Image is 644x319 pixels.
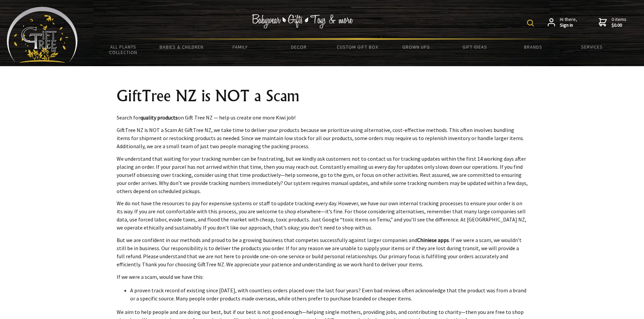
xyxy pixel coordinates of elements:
a: Family [211,40,269,54]
h1: GiftTree NZ is NOT a Scam [117,88,528,104]
a: Grown Ups [387,40,445,54]
a: Babies & Children [152,40,211,54]
a: Gift Ideas [445,40,504,54]
strong: $0.00 [612,22,626,28]
img: product search [527,20,534,26]
img: Babyware - Gifts - Toys and more... [7,7,78,63]
p: If we were a scam, would we have this: [117,273,528,281]
a: All Plants Collection [94,40,152,59]
img: Babywear - Gifts - Toys & more [252,14,353,28]
p: Search for on Gift Tree NZ — help us create one more Kiwi job! [117,113,528,122]
li: A proven track record of existing since [DATE], with countless orders placed over the last four y... [130,286,528,302]
p: We do not have the resources to pay for expensive systems or staff to update tracking every day. ... [117,199,528,232]
strong: quality products [140,114,178,121]
a: Hi there,Sign in [548,17,577,28]
span: Hi there, [560,17,577,28]
a: Brands [504,40,563,54]
a: Custom Gift Box [328,40,387,54]
a: Decor [269,40,328,54]
p: GiftTree NZ is NOT a Scam At GiftTree NZ, we take time to deliver your products because we priori... [117,126,528,150]
span: 0 items [612,16,626,28]
p: But we are confident in our methods and proud to be a growing business that competes successfully... [117,236,528,268]
strong: Chiniese apps [417,237,449,243]
strong: Sign in [560,22,577,28]
a: 0 items$0.00 [599,17,626,28]
p: We understand that waiting for your tracking number can be frustrating, but we kindly ask custome... [117,155,528,195]
a: Services [563,40,621,54]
